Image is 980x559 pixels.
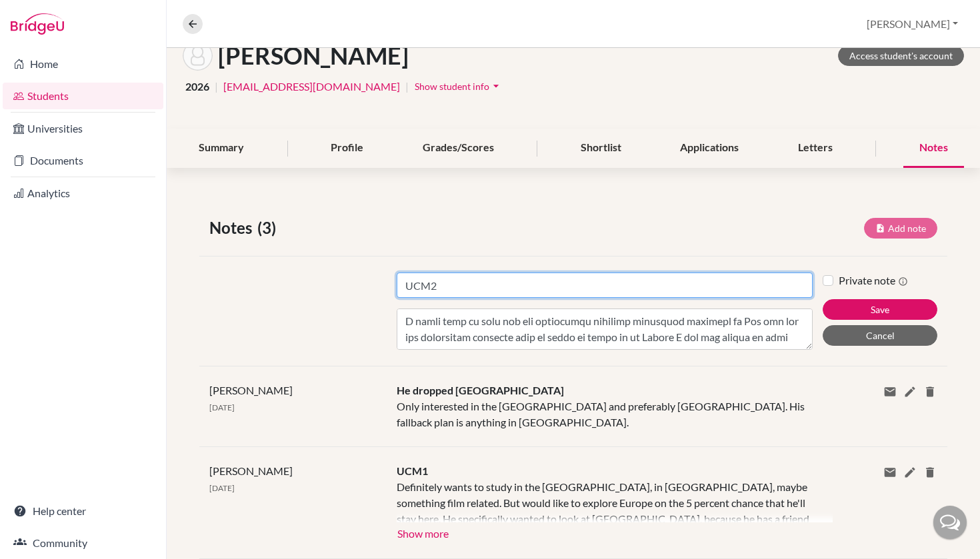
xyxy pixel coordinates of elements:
[664,129,755,168] div: Applications
[397,479,813,522] div: Definitely wants to study in the [GEOGRAPHIC_DATA], in [GEOGRAPHIC_DATA], maybe something film re...
[11,13,64,35] img: Bridge-U
[405,79,409,95] span: |
[315,129,379,168] div: Profile
[397,522,449,542] button: Show more
[3,51,163,77] a: Home
[3,115,163,142] a: Universities
[257,216,281,240] span: (3)
[387,382,823,430] div: Only interested in the [GEOGRAPHIC_DATA] and preferably [GEOGRAPHIC_DATA]. His fallback plan is a...
[215,79,218,95] span: |
[183,41,213,71] img: Péter Szabó-Szentgyörgyi's avatar
[407,129,510,168] div: Grades/Scores
[903,129,964,168] div: Notes
[3,530,163,556] a: Community
[3,498,163,524] a: Help center
[209,384,293,396] span: [PERSON_NAME]
[218,41,409,70] h1: [PERSON_NAME]
[823,325,937,346] button: Cancel
[414,76,503,97] button: Show student infoarrow_drop_down
[209,464,293,477] span: [PERSON_NAME]
[209,402,235,412] span: [DATE]
[185,79,209,95] span: 2026
[3,83,163,109] a: Students
[489,79,503,93] i: arrow_drop_down
[3,147,163,174] a: Documents
[3,180,163,207] a: Analytics
[864,218,937,239] button: Add note
[823,299,937,320] button: Save
[223,79,400,95] a: [EMAIL_ADDRESS][DOMAIN_NAME]
[415,81,489,92] span: Show student info
[397,464,428,477] span: UCM1
[209,216,257,240] span: Notes
[183,129,260,168] div: Summary
[209,483,235,493] span: [DATE]
[397,273,813,298] input: Note title (required)
[397,384,564,396] span: He dropped [GEOGRAPHIC_DATA]
[861,11,964,37] button: [PERSON_NAME]
[782,129,849,168] div: Letters
[31,9,58,21] span: Help
[839,273,908,288] label: Private note
[838,45,964,66] a: Access student's account
[565,129,637,168] div: Shortlist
